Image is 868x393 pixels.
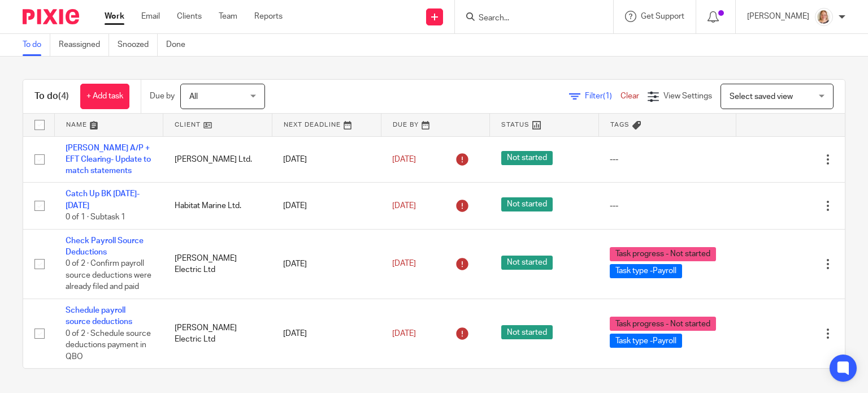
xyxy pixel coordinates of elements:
span: Get Support [641,12,684,20]
span: Not started [501,256,553,270]
span: View Settings [663,92,712,100]
div: --- [610,200,724,211]
a: Schedule payroll source deductions [66,306,132,326]
a: Done [166,34,194,56]
h1: To do [34,90,69,102]
img: Screenshot%202025-09-16%20114050.png [815,8,833,26]
a: Clients [177,11,202,22]
a: Reassigned [59,34,109,56]
a: Email [141,11,160,22]
a: Snoozed [118,34,158,56]
a: [PERSON_NAME] A/P + EFT Clearing- Update to match statements [66,144,151,175]
span: Not started [501,151,553,165]
span: [DATE] [392,260,416,268]
span: Task type -Payroll [610,264,682,278]
span: 0 of 2 · Schedule source deductions payment in QBO [66,330,151,361]
a: Team [219,11,237,22]
span: Select saved view [730,93,793,101]
span: Tags [610,122,630,128]
td: [DATE] [272,183,381,229]
td: [DATE] [272,136,381,183]
a: + Add task [80,84,129,109]
span: All [189,93,198,101]
a: Check Payroll Source Deductions [66,237,144,256]
span: Task progress - Not started [610,317,716,331]
span: Filter [585,92,620,100]
img: Pixie [23,9,79,24]
td: [PERSON_NAME] Ltd. [163,136,272,183]
a: Reports [254,11,283,22]
span: Task type -Payroll [610,334,682,348]
td: [PERSON_NAME] Electric Ltd [163,229,272,299]
span: (1) [603,92,612,100]
a: Clear [620,92,639,100]
span: (4) [58,92,69,101]
input: Search [478,14,579,24]
span: Not started [501,197,553,211]
span: 0 of 1 · Subtask 1 [66,213,125,221]
p: [PERSON_NAME] [747,11,809,22]
span: Not started [501,325,553,339]
span: [DATE] [392,202,416,210]
td: Habitat Marine Ltd. [163,183,272,229]
span: 0 of 2 · Confirm payroll source deductions were already filed and paid [66,260,151,291]
td: [PERSON_NAME] Electric Ltd [163,299,272,369]
td: [DATE] [272,229,381,299]
div: --- [610,154,724,165]
span: Task progress - Not started [610,247,716,261]
a: To do [23,34,50,56]
span: [DATE] [392,330,416,338]
a: Work [105,11,124,22]
span: [DATE] [392,156,416,163]
td: [DATE] [272,299,381,369]
a: Catch Up BK [DATE]-[DATE] [66,190,140,209]
p: Due by [150,90,175,102]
